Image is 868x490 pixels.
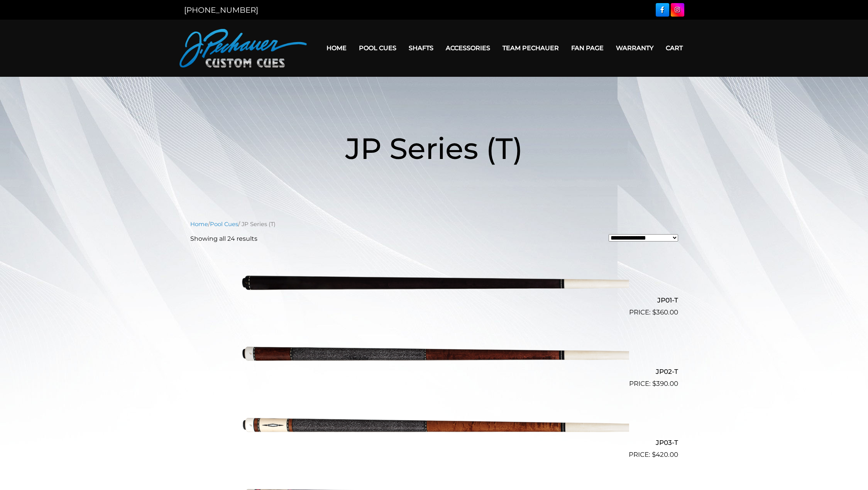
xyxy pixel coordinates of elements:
[320,38,353,58] a: Home
[353,38,403,58] a: Pool Cues
[565,38,610,58] a: Fan Page
[190,364,678,378] h2: JP02-T
[652,451,656,458] span: $
[190,220,678,228] nav: Breadcrumb
[190,293,678,308] h2: JP01-T
[609,234,678,242] select: Shop order
[190,392,678,460] a: JP03-T $420.00
[239,250,629,314] img: JP01-T
[496,38,565,58] a: Team Pechauer
[179,29,307,68] img: Pechauer Custom Cues
[190,250,678,318] a: JP01-T $360.00
[184,5,258,15] a: [PHONE_NUMBER]
[190,436,678,450] h2: JP03-T
[660,38,689,58] a: Cart
[345,130,523,166] span: JP Series (T)
[239,321,629,385] img: JP02-T
[652,308,678,316] bdi: 360.00
[652,380,678,387] bdi: 390.00
[190,321,678,389] a: JP02-T $390.00
[440,38,496,58] a: Accessories
[190,234,257,243] p: Showing all 24 results
[610,38,660,58] a: Warranty
[239,392,629,457] img: JP03-T
[652,451,678,458] bdi: 420.00
[652,380,656,387] span: $
[190,221,208,228] a: Home
[652,308,656,316] span: $
[403,38,440,58] a: Shafts
[210,221,238,228] a: Pool Cues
